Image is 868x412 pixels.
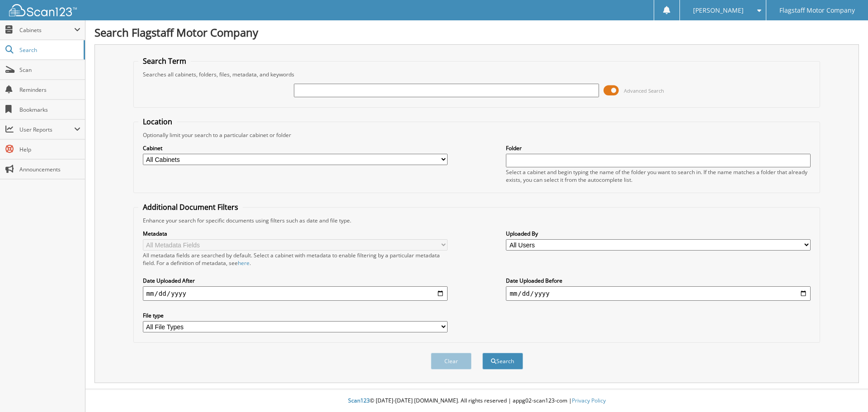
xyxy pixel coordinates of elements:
label: Metadata [143,230,448,237]
span: Advanced Search [624,87,664,94]
div: © [DATE]-[DATE] [DOMAIN_NAME]. All rights reserved | appg02-scan123-com | [85,390,868,412]
label: Date Uploaded Before [506,277,811,284]
label: Date Uploaded After [143,277,448,284]
button: Search [482,353,523,369]
input: start [143,286,448,301]
div: Select a cabinet and begin typing the name of the folder you want to search in. If the name match... [506,168,811,184]
div: Enhance your search for specific documents using filters such as date and file type. [138,217,816,224]
span: Reminders [19,86,80,94]
span: Cabinets [19,26,74,34]
span: Announcements [19,166,80,173]
a: here [238,259,250,267]
span: Search [19,46,79,54]
input: end [506,286,811,301]
div: Optionally limit your search to a particular cabinet or folder [138,131,816,139]
span: Help [19,146,80,153]
span: Bookmarks [19,106,80,114]
span: [PERSON_NAME] [693,8,744,13]
a: Privacy Policy [572,397,606,404]
legend: Search Term [138,56,191,66]
div: Searches all cabinets, folders, files, metadata, and keywords [138,71,816,78]
img: scan123-logo-white.svg [9,4,77,16]
label: File type [143,312,448,319]
label: Uploaded By [506,230,811,237]
button: Clear [431,353,472,369]
span: User Reports [19,126,74,133]
h1: Search Flagstaff Motor Company [94,25,859,40]
label: Cabinet [143,144,448,152]
iframe: Chat Widget [823,369,868,412]
span: Scan [19,66,80,74]
legend: Additional Document Filters [138,202,243,212]
span: Flagstaff Motor Company [779,8,855,13]
label: Folder [506,144,811,152]
legend: Location [138,117,177,127]
div: All metadata fields are searched by default. Select a cabinet with metadata to enable filtering b... [143,251,448,267]
span: Scan123 [348,397,370,404]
